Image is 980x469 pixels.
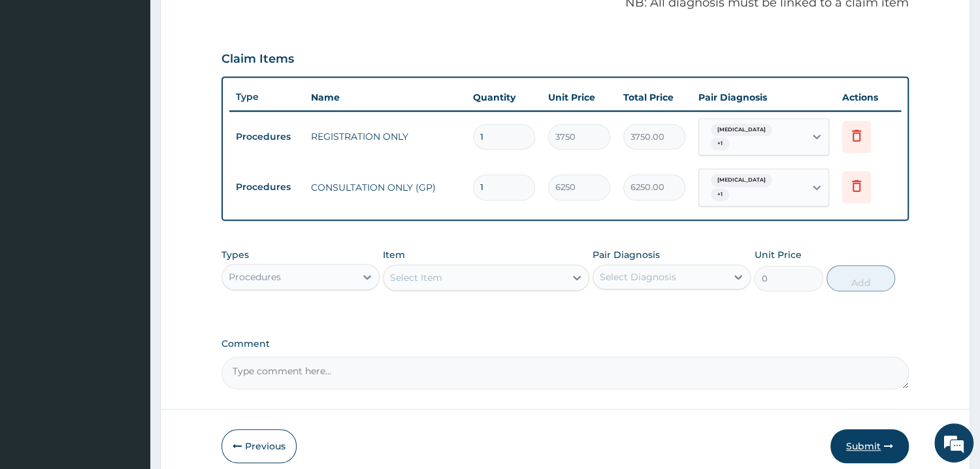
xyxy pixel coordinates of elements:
th: Total Price [617,84,692,110]
span: + 1 [711,188,729,201]
label: Item [383,248,405,261]
div: Select Item [390,271,442,284]
th: Quantity [466,84,542,110]
div: Chat with us now [68,73,220,90]
span: [MEDICAL_DATA] [711,174,772,187]
button: Previous [221,429,297,463]
th: Type [229,85,304,109]
button: Add [826,265,895,291]
h3: Claim Items [221,52,294,67]
label: Comment [221,338,909,349]
th: Pair Diagnosis [692,84,836,110]
label: Unit Price [754,248,801,261]
img: d_794563401_company_1708531726252_794563401 [24,65,53,98]
td: Procedures [229,175,304,199]
div: Minimize live chat window [214,7,246,38]
th: Unit Price [542,84,617,110]
textarea: Type your message and hit 'Enter' [7,322,249,368]
label: Types [221,250,249,261]
div: Select Diagnosis [600,270,676,283]
div: Procedures [229,270,281,283]
td: REGISTRATION ONLY [304,123,466,150]
button: Submit [830,429,909,463]
td: Procedures [229,125,304,149]
span: We're online! [76,147,180,279]
span: [MEDICAL_DATA] [711,123,772,137]
th: Name [304,84,466,110]
span: + 1 [711,137,729,150]
th: Actions [836,84,901,110]
label: Pair Diagnosis [593,248,660,261]
td: CONSULTATION ONLY (GP) [304,174,466,201]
